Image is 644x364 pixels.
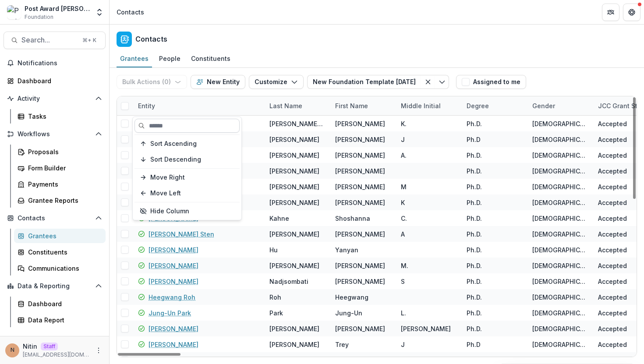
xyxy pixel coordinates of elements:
[14,245,106,259] a: Constituents
[28,264,99,273] div: Communications
[602,4,619,21] button: Partners
[117,75,187,89] button: Bulk Actions (0)
[461,101,494,110] div: Degree
[18,215,92,222] span: Contacts
[134,186,240,200] button: Move Left
[335,230,385,239] div: [PERSON_NAME]
[264,101,308,110] div: Last Name
[401,230,405,239] div: A
[335,245,358,254] div: Yanyan
[467,324,482,333] div: Ph.D.
[335,166,385,176] div: [PERSON_NAME]
[335,214,370,223] div: Shoshanna
[28,315,99,325] div: Data Report
[598,119,627,128] div: Accepted
[269,261,319,270] div: [PERSON_NAME]
[4,127,106,141] button: Open Workflows
[28,112,99,121] div: Tasks
[117,7,144,17] div: Contacts
[401,308,406,318] div: L.
[467,198,482,207] div: Ph.D.
[156,50,184,67] a: People
[532,308,587,318] div: [DEMOGRAPHIC_DATA]
[532,340,587,349] div: [DEMOGRAPHIC_DATA]
[532,293,587,302] div: [DEMOGRAPHIC_DATA]
[532,166,587,176] div: [DEMOGRAPHIC_DATA]
[598,308,627,318] div: Accepted
[401,151,407,160] div: A.
[401,324,451,333] div: [PERSON_NAME]
[467,166,482,176] div: Ph.D.
[335,151,385,160] div: [PERSON_NAME]
[14,261,106,276] a: Communications
[401,119,407,128] div: K.
[467,261,482,270] div: Ph.D.
[467,230,482,239] div: Ph.D.
[269,230,319,239] div: [PERSON_NAME]
[149,261,198,270] a: [PERSON_NAME]
[269,151,319,160] div: [PERSON_NAME]
[188,50,234,67] a: Constituents
[401,277,405,286] div: S
[335,277,385,286] div: [PERSON_NAME]
[14,229,106,243] a: Grantees
[527,96,593,115] div: Gender
[269,182,319,191] div: [PERSON_NAME]
[598,277,627,286] div: Accepted
[598,182,627,191] div: Accepted
[598,198,627,207] div: Accepted
[269,166,319,176] div: [PERSON_NAME]
[401,182,407,191] div: M
[467,245,482,254] div: Ph.D.
[269,245,278,254] div: Hu
[396,96,461,115] div: Middle Initial
[623,4,640,21] button: Get Help
[401,214,407,223] div: C.
[335,324,385,333] div: [PERSON_NAME]
[467,340,481,349] div: Ph.D
[117,52,152,65] div: Grantees
[18,76,99,85] div: Dashboard
[335,261,385,270] div: [PERSON_NAME]
[135,35,167,43] h2: Contacts
[421,75,435,89] button: Clear filter
[134,170,240,184] button: Move Right
[401,198,405,207] div: K
[598,261,627,270] div: Accepted
[335,198,385,207] div: [PERSON_NAME]
[149,230,214,239] a: [PERSON_NAME] Sten
[401,340,405,349] div: J
[401,261,408,270] div: M.
[456,75,526,89] button: Assigned to me
[532,151,587,160] div: [DEMOGRAPHIC_DATA]
[188,52,234,65] div: Constituents
[14,145,106,159] a: Proposals
[461,96,527,115] div: Degree
[335,308,362,318] div: Jung-Un
[269,277,308,286] div: Nadjsombati
[149,308,191,318] a: Jung-Un Park
[25,4,90,13] div: Post Award [PERSON_NAME] Childs Memorial Fund
[330,101,373,110] div: First Name
[269,324,319,333] div: [PERSON_NAME]
[4,211,106,225] button: Open Contacts
[269,293,281,302] div: Roh
[269,308,283,318] div: Park
[307,75,421,89] button: New Foundation Template [DATE]
[598,324,627,333] div: Accepted
[133,101,160,110] div: Entity
[149,277,198,286] a: [PERSON_NAME]
[23,342,37,351] p: Nitin
[532,245,587,254] div: [DEMOGRAPHIC_DATA]
[335,340,349,349] div: Trey
[93,4,106,21] button: Open entity switcher
[269,119,325,128] div: [PERSON_NAME]-Lobnig
[18,131,92,138] span: Workflows
[335,182,385,191] div: [PERSON_NAME]
[467,214,482,223] div: Ph.D.
[4,74,106,88] a: Dashboard
[14,313,106,327] a: Data Report
[28,247,99,257] div: Constituents
[134,204,240,218] button: Hide Column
